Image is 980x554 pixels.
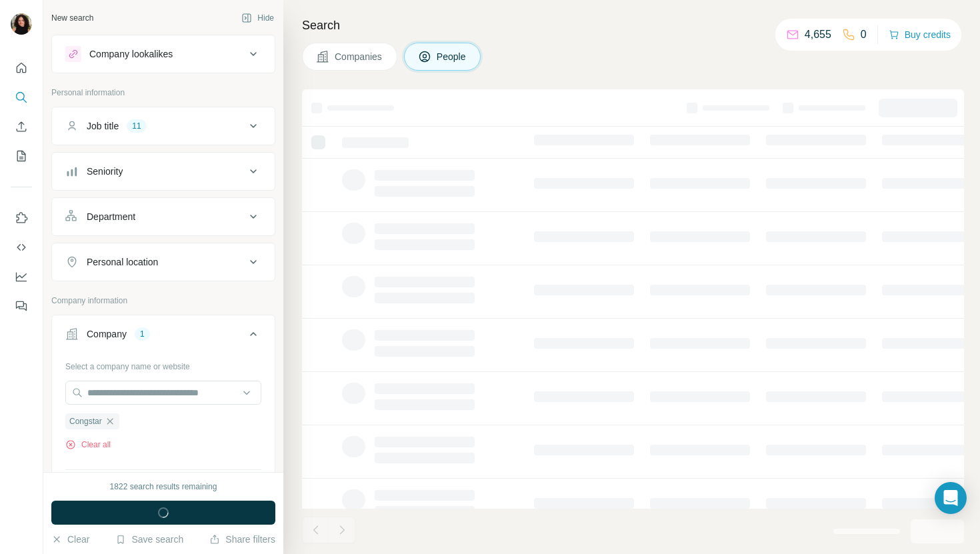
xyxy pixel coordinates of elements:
[302,16,964,35] h4: Search
[52,110,275,142] button: Job title11
[335,50,383,63] span: Companies
[135,328,150,340] div: 1
[69,415,102,427] span: Congstar
[87,210,135,223] div: Department
[52,201,275,233] button: Department
[232,8,283,28] button: Hide
[52,155,275,187] button: Seniority
[11,115,32,139] button: Enrich CSV
[11,13,32,35] img: Avatar
[805,27,831,43] p: 4,655
[935,482,967,514] div: Open Intercom Messenger
[11,144,32,168] button: My lists
[87,165,123,178] div: Seniority
[209,533,275,546] button: Share filters
[51,295,275,307] p: Company information
[51,87,275,99] p: Personal information
[861,27,867,43] p: 0
[87,119,119,133] div: Job title
[127,120,146,132] div: 11
[11,235,32,259] button: Use Surfe API
[11,265,32,289] button: Dashboard
[87,255,158,269] div: Personal location
[11,206,32,230] button: Use Surfe on LinkedIn
[11,294,32,318] button: Feedback
[52,38,275,70] button: Company lookalikes
[889,25,951,44] button: Buy credits
[437,50,467,63] span: People
[11,56,32,80] button: Quick start
[65,439,111,451] button: Clear all
[65,355,261,373] div: Select a company name or website
[52,246,275,278] button: Personal location
[52,318,275,355] button: Company1
[51,12,93,24] div: New search
[89,47,173,61] div: Company lookalikes
[115,533,183,546] button: Save search
[110,481,217,493] div: 1822 search results remaining
[51,533,89,546] button: Clear
[11,85,32,109] button: Search
[87,327,127,341] div: Company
